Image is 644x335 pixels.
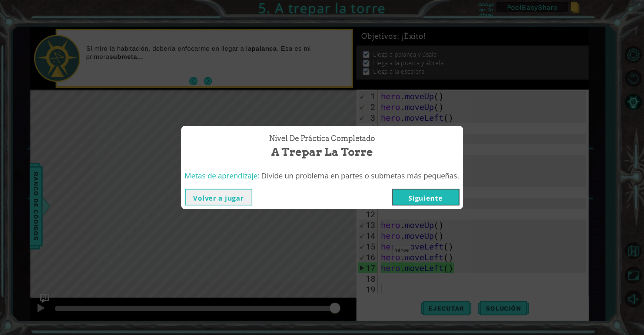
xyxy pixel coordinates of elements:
span: Metas de aprendizaje: [185,171,260,181]
span: A trepar la torre [271,144,373,160]
span: Divide un problema en partes o submetas más pequeñas. [262,171,459,181]
button: Siguiente [392,189,459,205]
span: Nivel de práctica Completado [269,133,375,144]
button: Volver a jugar [185,189,252,205]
